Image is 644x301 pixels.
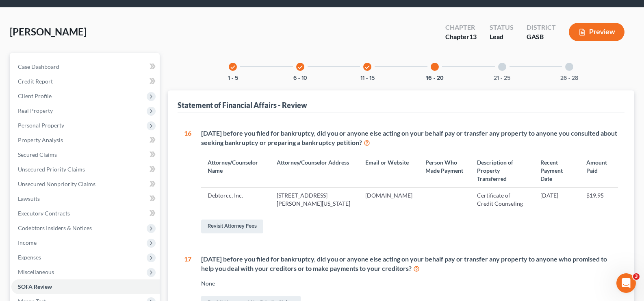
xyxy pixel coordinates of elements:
[18,136,63,143] span: Property Analysis
[560,75,578,81] button: 26 - 28
[360,75,375,81] button: 11 - 15
[471,154,534,187] th: Description of Property Transferred
[228,75,238,81] button: 1 - 5
[359,188,419,211] td: [DOMAIN_NAME]
[270,188,359,211] td: [STREET_ADDRESS][PERSON_NAME][US_STATE]
[18,63,59,70] span: Case Dashboard
[18,78,53,85] span: Credit Report
[18,195,40,202] span: Lawsuits
[11,74,160,89] a: Credit Report
[11,206,160,221] a: Executory Contracts
[11,147,160,162] a: Secured Claims
[426,75,444,81] button: 16 - 20
[230,64,236,70] i: check
[201,255,618,273] div: [DATE] before you filed for bankruptcy, did you or anyone else acting on your behalf pay or trans...
[616,273,636,293] iframe: Intercom live chat
[18,239,37,246] span: Income
[11,191,160,206] a: Lawsuits
[580,154,618,187] th: Amount Paid
[18,122,64,129] span: Personal Property
[11,59,160,74] a: Case Dashboard
[18,166,85,173] span: Unsecured Priority Claims
[18,224,92,231] span: Codebtors Insiders & Notices
[419,154,471,187] th: Person Who Made Payment
[633,273,640,280] span: 3
[297,64,303,70] i: check
[534,188,580,211] td: [DATE]
[18,254,41,261] span: Expenses
[364,64,370,70] i: check
[293,75,307,81] button: 6 - 10
[18,92,52,99] span: Client Profile
[569,23,624,41] button: Preview
[527,32,556,42] div: GASB
[201,129,618,147] div: [DATE] before you filed for bankruptcy, did you or anyone else acting on your behalf pay or trans...
[527,23,556,32] div: District
[494,75,510,81] button: 21 - 25
[201,220,263,233] a: Revisit Attorney Fees
[580,188,618,211] td: $19.95
[178,100,307,110] div: Statement of Financial Affairs - Review
[490,32,514,42] div: Lead
[18,151,57,158] span: Secured Claims
[445,32,477,42] div: Chapter
[201,188,270,211] td: Debtorcc, Inc.
[359,154,419,187] th: Email or Website
[201,279,618,288] div: None
[201,154,270,187] th: Attorney/Counselor Name
[490,23,514,32] div: Status
[18,268,54,275] span: Miscellaneous
[270,154,359,187] th: Attorney/Counselor Address
[18,210,70,217] span: Executory Contracts
[184,129,191,235] div: 16
[445,23,477,32] div: Chapter
[471,188,534,211] td: Certificate of Credit Counseling
[18,180,95,187] span: Unsecured Nonpriority Claims
[534,154,580,187] th: Recent Payment Date
[11,133,160,147] a: Property Analysis
[11,279,160,294] a: SOFA Review
[18,283,52,290] span: SOFA Review
[10,26,87,37] span: [PERSON_NAME]
[11,177,160,191] a: Unsecured Nonpriority Claims
[469,33,477,40] span: 13
[18,107,53,114] span: Real Property
[11,162,160,177] a: Unsecured Priority Claims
